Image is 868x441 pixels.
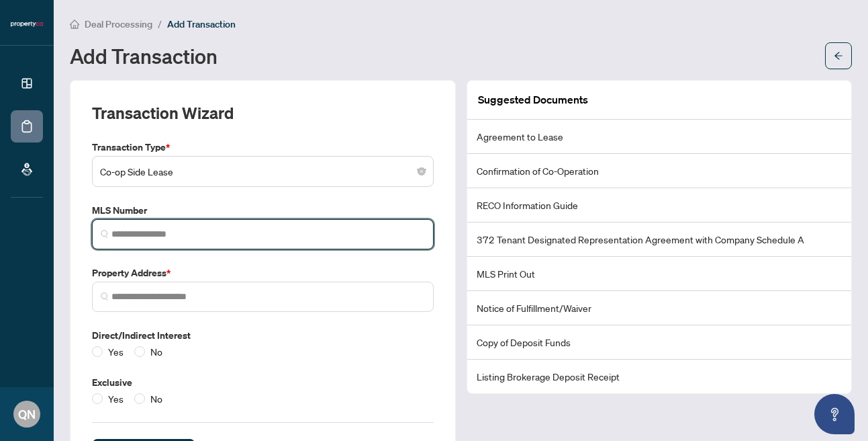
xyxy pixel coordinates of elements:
li: Notice of Fulfillment/Waiver [467,291,852,325]
span: Co-op Side Lease [100,159,426,184]
label: Transaction Type [92,140,434,155]
label: Direct/Indirect Interest [92,328,434,343]
span: Deal Processing [85,18,152,30]
span: Yes [103,344,129,359]
li: MLS Print Out [467,257,852,291]
span: Add Transaction [167,18,236,30]
label: Property Address [92,266,434,280]
li: Listing Brokerage Deposit Receipt [467,360,852,393]
span: No [145,391,168,406]
img: search_icon [101,230,109,238]
button: Open asap [814,394,855,434]
h1: Add Transaction [70,45,218,67]
span: Yes [103,391,129,406]
li: Agreement to Lease [467,120,852,154]
article: Suggested Documents [478,91,588,108]
span: close-circle [418,167,426,175]
span: home [70,19,79,29]
li: RECO Information Guide [467,188,852,223]
span: arrow-left [834,51,843,61]
li: Confirmation of Co-Operation [467,154,852,188]
span: QN [18,405,36,424]
span: No [145,344,168,359]
img: logo [11,20,43,28]
label: MLS Number [92,203,434,218]
li: / [158,16,162,32]
img: search_icon [101,292,109,300]
li: Copy of Deposit Funds [467,325,852,360]
label: Exclusive [92,375,434,390]
h2: Transaction Wizard [92,102,234,124]
li: 372 Tenant Designated Representation Agreement with Company Schedule A [467,223,852,257]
